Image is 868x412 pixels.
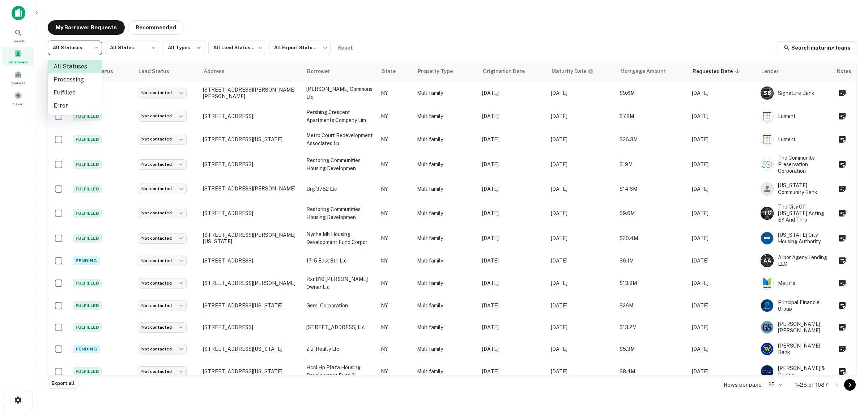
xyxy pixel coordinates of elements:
li: Error [48,99,102,112]
li: Fulfilled [48,86,102,99]
iframe: Chat Widget [832,354,868,389]
li: Processing [48,73,102,86]
li: All Statuses [48,60,102,73]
